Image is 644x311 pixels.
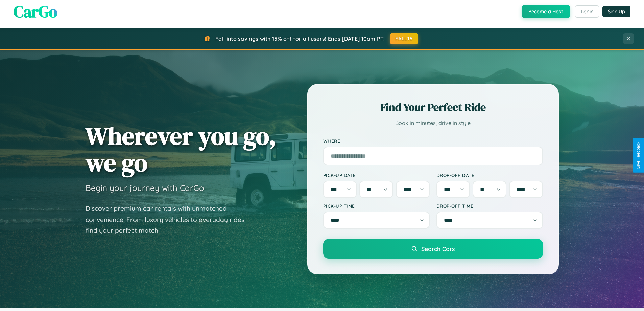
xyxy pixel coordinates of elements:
label: Where [323,138,543,144]
button: Login [575,5,599,18]
button: Sign Up [602,6,630,17]
p: Book in minutes, drive in style [323,118,543,128]
h1: Wherever you go, we go [86,123,276,176]
button: Become a Host [522,5,570,18]
div: Give Feedback [636,142,641,169]
label: Pick-up Date [323,172,430,178]
label: Pick-up Time [323,203,430,209]
button: FALL15 [390,33,418,44]
span: CarGo [14,0,57,23]
button: Search Cars [323,239,543,259]
span: Fall into savings with 15% off for all users! Ends [DATE] 10am PT. [215,35,385,42]
span: Search Cars [421,245,455,252]
h2: Find Your Perfect Ride [323,100,543,115]
label: Drop-off Time [436,203,543,209]
label: Drop-off Date [436,172,543,178]
h3: Begin your journey with CarGo [86,183,204,193]
p: Discover premium car rentals with unmatched convenience. From luxury vehicles to everyday rides, ... [86,203,255,236]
